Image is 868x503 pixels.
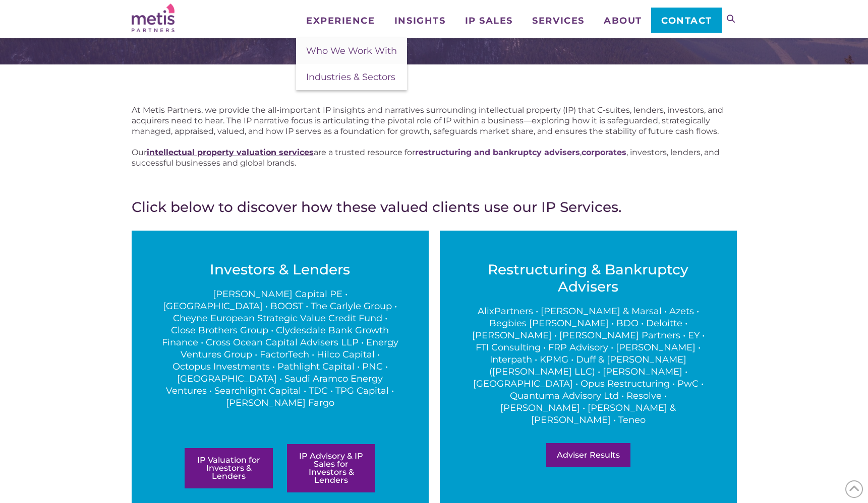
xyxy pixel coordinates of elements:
[185,448,273,488] a: IP Valuation for Investors & Lenders
[147,148,314,157] a: intellectual property valuation services
[132,4,175,32] img: Metis Partners
[546,443,630,467] a: Adviser Results
[415,148,580,157] a: restructuring and bankruptcy advisers
[296,64,407,90] a: Industries & Sectors
[604,16,642,25] span: About
[306,45,397,56] span: Who We Work With
[162,288,398,409] p: [PERSON_NAME] Capital PE • [GEOGRAPHIC_DATA] • BOOST • The Carlyle Group • Cheyne European Strate...
[394,16,445,25] span: Insights
[661,16,712,25] span: Contact
[132,147,737,168] p: Our are a trusted resource for , , investors, lenders, and successful businesses and global brands.
[532,16,584,25] span: Services
[132,105,737,136] p: At Metis Partners, we provide the all-important IP insights and narratives surrounding intellectu...
[287,444,375,492] a: IP Advisory & IP Sales for Investors & Lenders
[651,8,721,33] a: Contact
[296,38,407,64] a: Who We Work With
[306,16,375,25] span: Experience
[162,261,398,278] h3: Investors & Lenders
[470,305,707,426] p: AlixPartners • [PERSON_NAME] & Marsal • Azets • Begbies [PERSON_NAME] • BDO • Deloitte • [PERSON_...
[306,71,395,83] span: Industries & Sectors
[132,198,737,215] h3: Click below to discover how these valued clients use our IP Services.
[465,16,513,25] span: IP Sales
[845,480,863,498] span: Back to Top
[582,148,626,157] a: corporates
[470,261,707,295] h3: Restructuring & Bankruptcy Advisers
